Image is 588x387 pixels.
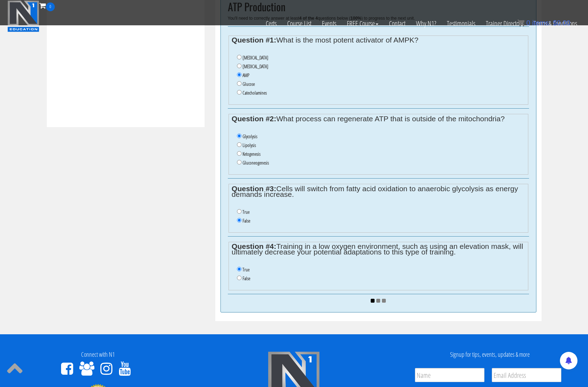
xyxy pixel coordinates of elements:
a: Contact [384,11,411,36]
strong: Question #1: [232,36,276,44]
span: $ [553,19,557,27]
label: [MEDICAL_DATA] [243,55,268,60]
legend: Cells will switch from fatty acid oxidation to anaerobic glycolysis as energy demands increase. [232,186,525,197]
img: ajax_loader.gif [371,299,386,303]
label: AMP [243,72,249,78]
a: Certs [260,11,282,36]
label: Lipolysis [243,142,256,148]
a: 0 [39,1,55,10]
h4: Signup for tips, events, updates & more [397,351,583,358]
img: icon11.png [517,19,524,26]
label: [MEDICAL_DATA] [243,64,268,69]
a: Terms & Conditions [528,11,582,36]
strong: Question #4: [232,242,276,250]
h4: Connect with N1 [5,351,191,358]
span: 0 [526,19,530,27]
a: 0 items: $0.00 [517,19,570,27]
label: Glucose [243,81,255,87]
span: items: [532,19,551,27]
bdi: 0.00 [553,19,570,27]
label: True [243,267,250,272]
legend: What is the most potent activator of AMPK? [232,37,525,43]
label: True [243,209,250,215]
img: n1-education [7,0,39,32]
a: FREE Course [342,11,384,36]
label: Ketogenesis [243,151,260,157]
label: False [243,276,250,281]
input: Email Address [492,368,561,382]
legend: Training in a low oxygen environment, such as using an elevation mask, will ultimately decrease y... [232,244,525,255]
span: 0 [46,2,55,11]
a: Testimonials [442,11,481,36]
input: Name [415,368,484,382]
label: Catecholamines [243,90,267,96]
label: Gluconeogenesis [243,160,269,166]
a: Why N1? [411,11,442,36]
a: Trainer Directory [481,11,528,36]
label: False [243,218,250,224]
legend: What process can regenerate ATP that is outside of the mitochondria? [232,116,525,122]
label: Glycolysis [243,134,257,139]
strong: Question #2: [232,115,276,123]
a: Events [317,11,342,36]
a: Course List [282,11,317,36]
strong: Question #3: [232,185,276,193]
